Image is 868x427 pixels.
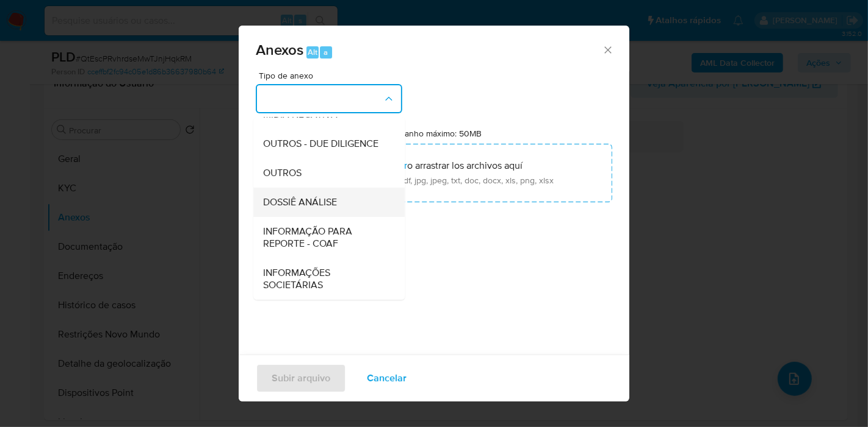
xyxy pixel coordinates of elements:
span: Alt [308,46,317,58]
span: INFORMAÇÕES SOCIETÁRIAS [263,267,388,291]
button: Cancelar [351,364,422,393]
span: INFORMAÇÃO PARA REPORTE - COAF [263,225,388,250]
span: Cancelar [367,365,407,392]
span: Anexos [256,39,303,60]
span: OUTROS [263,167,302,179]
button: Cerrar [602,44,613,55]
span: DOSSIÊ ANÁLISE [263,196,337,208]
span: Tipo de anexo [259,71,405,80]
span: OUTROS - DUE DILIGENCE [263,138,378,150]
label: Tamanho máximo: 50MB [390,128,482,139]
span: a [324,46,328,58]
span: MIDIA NEGATIVA [263,108,338,121]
